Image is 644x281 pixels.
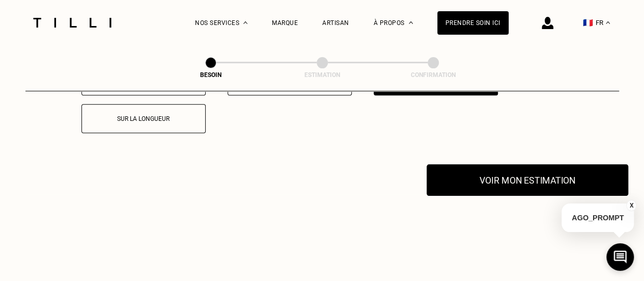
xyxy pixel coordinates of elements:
p: AGO_PROMPT [562,203,634,232]
img: Menu déroulant à propos [409,21,413,24]
a: Marque [272,19,298,27]
button: Voir mon estimation [427,164,628,196]
img: icône connexion [542,17,553,29]
div: Besoin [160,71,262,79]
button: Sur la longueur [81,104,206,133]
img: menu déroulant [606,21,610,24]
a: Prendre soin ici [437,11,509,35]
div: Estimation [271,71,373,79]
div: Confirmation [382,71,484,79]
button: X [626,200,636,211]
span: 🇫🇷 [583,18,593,28]
img: Logo du service de couturière Tilli [30,18,115,28]
a: Artisan [322,19,349,27]
img: Menu déroulant [243,21,247,24]
p: Sur la longueur [87,115,200,122]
